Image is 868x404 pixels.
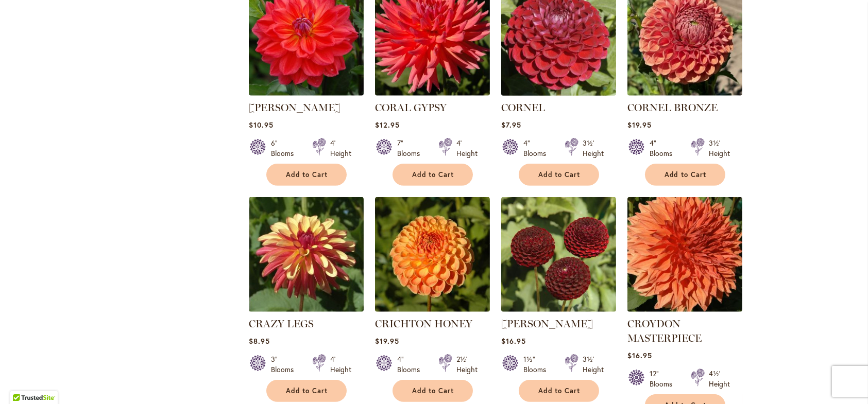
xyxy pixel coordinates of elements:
a: CORAL GYPSY [375,101,447,114]
img: CROSSFIELD EBONY [501,197,616,312]
a: CRAZY LEGS [249,304,364,314]
button: Add to Cart [266,164,347,186]
span: $16.95 [501,336,526,346]
div: 3½' Height [583,354,604,375]
span: Add to Cart [412,170,454,179]
a: CROYDON MASTERPIECE [627,304,742,314]
div: 3½' Height [709,138,730,159]
span: Add to Cart [538,387,581,395]
span: $19.95 [627,120,652,130]
iframe: Launch Accessibility Center [8,367,37,396]
div: 4½' Height [709,368,730,389]
span: $10.95 [249,120,274,130]
span: $12.95 [375,120,400,130]
div: 2½' Height [456,354,478,375]
a: COOPER BLAINE [249,88,364,98]
div: 1½" Blooms [523,354,552,375]
img: CROYDON MASTERPIECE [627,197,742,312]
div: 4" Blooms [650,138,678,159]
div: 12" Blooms [650,368,678,389]
span: $16.95 [627,350,652,360]
a: CORNEL [501,88,616,98]
a: CRICHTON HONEY [375,304,490,314]
a: CORNEL [501,101,545,114]
div: 4' Height [330,138,351,159]
a: CORNEL BRONZE [627,88,742,98]
a: CROYDON MASTERPIECE [627,318,702,344]
button: Add to Cart [266,380,347,402]
span: $19.95 [375,336,399,346]
span: Add to Cart [538,170,581,179]
div: 4' Height [330,354,351,375]
span: Add to Cart [412,387,454,395]
a: [PERSON_NAME] [249,101,341,114]
a: [PERSON_NAME] [501,318,593,330]
button: Add to Cart [519,164,599,186]
span: $8.95 [249,336,270,346]
a: CRICHTON HONEY [375,318,472,330]
div: 7" Blooms [397,138,426,159]
button: Add to Cart [519,380,599,402]
div: 3½' Height [583,138,604,159]
img: CRICHTON HONEY [375,197,490,312]
button: Add to Cart [393,164,473,186]
button: Add to Cart [645,164,725,186]
span: Add to Cart [286,387,328,395]
div: 4" Blooms [523,138,552,159]
div: 4' Height [456,138,478,159]
a: CORNEL BRONZE [627,101,718,114]
a: CROSSFIELD EBONY [501,304,616,314]
div: 4" Blooms [397,354,426,375]
a: CRAZY LEGS [249,318,314,330]
div: 3" Blooms [271,354,300,375]
div: 6" Blooms [271,138,300,159]
span: Add to Cart [665,170,707,179]
button: Add to Cart [393,380,473,402]
span: $7.95 [501,120,521,130]
span: Add to Cart [286,170,328,179]
img: CRAZY LEGS [249,197,364,312]
a: CORAL GYPSY [375,88,490,98]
